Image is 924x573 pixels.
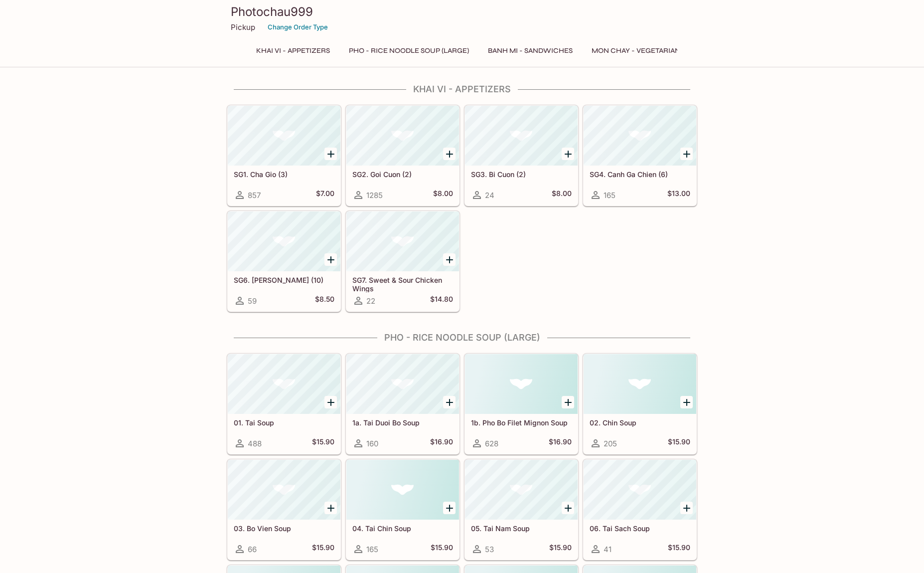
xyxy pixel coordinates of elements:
a: SG6. [PERSON_NAME] (10)59$8.50 [227,211,341,312]
span: 165 [366,545,378,554]
a: 02. Chin Soup205$15.90 [583,354,697,454]
span: 24 [485,191,494,200]
span: 488 [248,439,262,448]
h5: 1b. Pho Bo Filet Mignon Soup [471,418,572,427]
h5: 05. Tai Nam Soup [471,524,572,533]
span: 1285 [366,191,383,200]
span: 165 [604,191,616,200]
a: 01. Tai Soup488$15.90 [227,354,341,454]
a: 03. Bo Vien Soup66$15.90 [227,459,341,560]
h5: SG2. Goi Cuon (2) [352,170,453,179]
div: 03. Bo Vien Soup [228,460,340,520]
span: 205 [604,439,617,448]
a: SG3. Bi Cuon (2)24$8.00 [464,105,578,206]
span: 66 [248,545,257,554]
span: 59 [248,296,257,306]
button: Add 1b. Pho Bo Filet Mignon Soup [562,396,574,408]
h5: SG4. Canh Ga Chien (6) [590,170,690,179]
h5: $16.90 [430,437,453,449]
button: Mon Chay - Vegetarian Entrees [586,44,719,58]
a: 1b. Pho Bo Filet Mignon Soup628$16.90 [464,354,578,454]
div: 1b. Pho Bo Filet Mignon Soup [465,354,578,414]
div: SG1. Cha Gio (3) [228,106,340,166]
button: Add SG1. Cha Gio (3) [324,148,337,160]
h5: $15.90 [668,437,690,449]
a: 05. Tai Nam Soup53$15.90 [464,459,578,560]
div: 06. Tai Sach Soup [584,460,696,520]
h5: 06. Tai Sach Soup [590,524,690,533]
a: 06. Tai Sach Soup41$15.90 [583,459,697,560]
h5: 02. Chin Soup [590,418,690,427]
a: SG4. Canh Ga Chien (6)165$13.00 [583,105,697,206]
button: Change Order Type [263,19,332,35]
div: 05. Tai Nam Soup [465,460,578,520]
span: 41 [604,545,612,554]
h5: 04. Tai Chin Soup [352,524,453,533]
h5: $15.90 [312,437,334,449]
h4: Pho - Rice Noodle Soup (Large) [227,332,697,343]
div: SG2. Goi Cuon (2) [346,106,459,166]
a: SG7. Sweet & Sour Chicken Wings22$14.80 [346,211,460,312]
button: Add SG6. Hoanh Thanh Chien (10) [324,253,337,266]
div: SG3. Bi Cuon (2) [465,106,578,166]
h5: SG3. Bi Cuon (2) [471,170,572,179]
span: 160 [366,439,378,448]
a: 1a. Tai Duoi Bo Soup160$16.90 [346,354,460,454]
button: Add 1a. Tai Duoi Bo Soup [443,396,456,408]
h5: 01. Tai Soup [234,418,334,427]
h3: Photochau999 [231,4,693,19]
button: Add 03. Bo Vien Soup [324,502,337,514]
button: Pho - Rice Noodle Soup (Large) [343,44,474,58]
button: Add SG7. Sweet & Sour Chicken Wings [443,253,456,266]
div: 02. Chin Soup [584,354,696,414]
button: Add 01. Tai Soup [324,396,337,408]
button: Khai Vi - Appetizers [251,44,335,58]
h5: $13.00 [667,189,690,201]
h4: Khai Vi - Appetizers [227,84,697,95]
button: Add SG3. Bi Cuon (2) [562,148,574,160]
button: Add SG4. Canh Ga Chien (6) [680,148,693,160]
a: SG2. Goi Cuon (2)1285$8.00 [346,105,460,206]
div: SG6. Hoanh Thanh Chien (10) [228,211,340,271]
button: Add 02. Chin Soup [680,396,693,408]
h5: $15.90 [668,543,690,555]
span: 53 [485,545,494,554]
h5: $8.00 [433,189,453,201]
h5: SG7. Sweet & Sour Chicken Wings [352,276,453,292]
div: 1a. Tai Duoi Bo Soup [346,354,459,414]
h5: $15.90 [549,543,572,555]
a: SG1. Cha Gio (3)857$7.00 [227,105,341,206]
a: 04. Tai Chin Soup165$15.90 [346,459,460,560]
h5: SG6. [PERSON_NAME] (10) [234,276,334,284]
button: Add 05. Tai Nam Soup [562,502,574,514]
div: 04. Tai Chin Soup [346,460,459,520]
div: SG7. Sweet & Sour Chicken Wings [346,211,459,271]
button: Add 04. Tai Chin Soup [443,502,456,514]
h5: SG1. Cha Gio (3) [234,170,334,179]
h5: 1a. Tai Duoi Bo Soup [352,418,453,427]
span: 857 [248,191,261,200]
div: 01. Tai Soup [228,354,340,414]
h5: $8.50 [315,295,334,307]
button: Add SG2. Goi Cuon (2) [443,148,456,160]
p: Pickup [231,22,255,32]
h5: $15.90 [312,543,334,555]
h5: $8.00 [552,189,572,201]
h5: 03. Bo Vien Soup [234,524,334,533]
span: 22 [366,296,375,306]
span: 628 [485,439,498,448]
h5: $15.90 [431,543,453,555]
h5: $14.80 [430,295,453,307]
button: Banh Mi - Sandwiches [482,44,578,58]
h5: $7.00 [316,189,334,201]
h5: $16.90 [549,437,572,449]
button: Add 06. Tai Sach Soup [680,502,693,514]
div: SG4. Canh Ga Chien (6) [584,106,696,166]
